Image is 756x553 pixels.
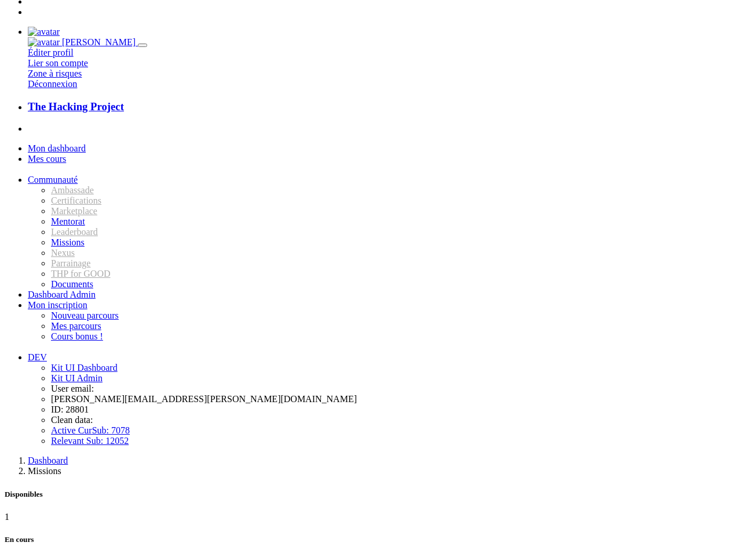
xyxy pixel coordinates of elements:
span: [PERSON_NAME] [62,37,136,47]
a: Mon dashboard [28,143,86,153]
a: Leaderboard [51,227,98,237]
img: avatar [28,37,60,48]
a: Dashboard [28,456,68,465]
a: Lier son compte [28,58,88,68]
a: Communauté [28,175,78,185]
span: translation missing: fr.dashboard.community.tabs.leaderboard [51,227,98,237]
a: Missions [51,237,85,247]
a: Kit UI Admin [51,373,103,383]
a: Déconnexion [28,79,77,89]
li: User email: [51,384,751,394]
a: Mes parcours [51,321,101,331]
span: Nexus [51,248,75,258]
a: avatar [PERSON_NAME] [28,37,138,47]
a: avatar [28,27,60,37]
span: Ambassade [51,185,94,195]
a: Zone à risques [28,68,82,78]
a: Documents [51,279,93,289]
a: Nouveau parcours [51,310,119,320]
a: Mon inscription [28,300,87,310]
li: ID: 28801 [51,404,751,415]
li: [PERSON_NAME][EMAIL_ADDRESS][PERSON_NAME][DOMAIN_NAME] [51,394,751,404]
h5: Disponibles [5,490,751,499]
a: Mentorat [51,216,85,226]
li: Clean data: [51,415,751,425]
a: DEV [28,352,47,362]
a: Relevant Sub: 12052 [51,436,129,446]
span: THP for GOOD [51,269,111,279]
span: Parrainage [51,258,90,268]
a: Dashboard Admin [28,290,96,299]
a: Active CurSub: 7078 [51,425,130,435]
img: avatar [28,27,60,37]
p: 1 [5,512,751,522]
li: Missions [28,466,751,476]
span: Certifications [51,196,101,205]
a: Cours bonus ! [51,331,103,341]
h5: En cours [5,535,751,544]
span: Marketplace [51,206,97,216]
a: The Hacking Project [28,100,751,113]
a: Mes cours [28,154,66,164]
a: Kit UI Dashboard [51,363,118,373]
a: Éditer profil [28,48,74,57]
